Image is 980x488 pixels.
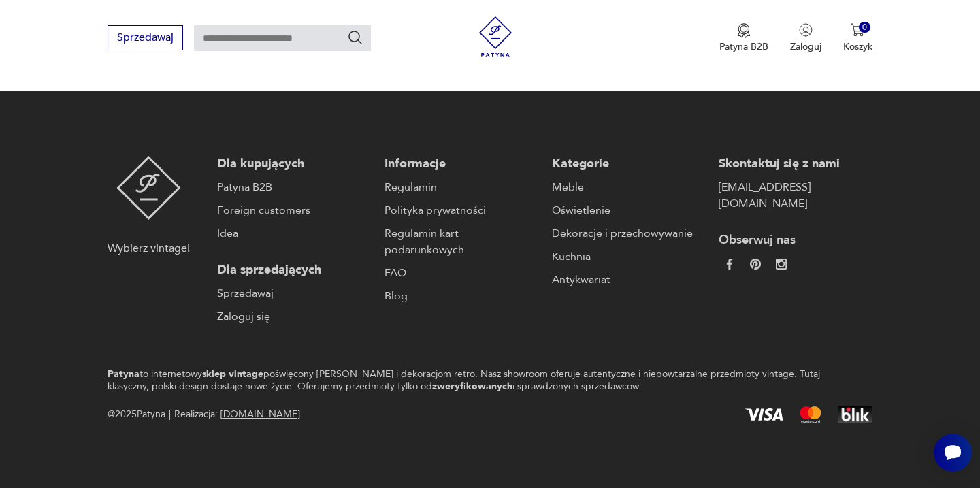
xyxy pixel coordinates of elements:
img: Patyna - sklep z meblami i dekoracjami vintage [116,156,181,220]
a: Antykwariat [552,272,706,288]
a: Oświetlenie [552,202,706,218]
a: Dekoracje i przechowywanie [552,225,706,242]
a: Sprzedawaj [108,34,183,44]
a: Sprzedawaj [217,285,371,302]
strong: zweryfikowanych [432,380,512,393]
button: Zaloguj [790,23,821,53]
span: Realizacja: [174,406,300,423]
button: Szukaj [347,29,363,46]
a: Blog [385,288,538,304]
img: c2fd9cf7f39615d9d6839a72ae8e59e5.webp [776,259,787,270]
button: 0Koszyk [843,23,872,53]
a: Meble [552,179,706,195]
span: @ 2025 Patyna [108,406,165,423]
a: Zaloguj się [217,308,371,325]
a: Regulamin kart podarunkowych [385,225,538,258]
img: Patyna - sklep z meblami i dekoracjami vintage [475,16,516,57]
img: BLIK [838,406,872,423]
p: Zaloguj [790,40,821,53]
a: [DOMAIN_NAME] [220,408,300,421]
strong: sklep vintage [202,368,263,380]
button: Sprzedawaj [108,25,183,50]
p: Koszyk [843,40,872,53]
p: Dla sprzedających [217,262,371,278]
p: Wybierz vintage! [108,240,190,257]
a: Foreign customers [217,202,371,218]
p: Obserwuj nas [719,232,872,248]
img: Ikona medalu [737,23,751,38]
iframe: Smartsupp widget button [934,434,972,472]
img: Ikona koszyka [851,23,864,37]
div: 0 [859,22,870,33]
p: Informacje [385,156,538,172]
a: Kuchnia [552,248,706,265]
button: Patyna B2B [719,23,768,53]
a: Patyna B2B [217,179,371,195]
div: | [169,406,171,423]
img: 37d27d81a828e637adc9f9cb2e3d3a8a.webp [750,259,761,270]
p: Kategorie [552,156,706,172]
a: Regulamin [385,179,538,195]
p: Patyna B2B [719,40,768,53]
a: FAQ [385,265,538,281]
p: Skontaktuj się z nami [719,156,872,172]
img: Ikonka użytkownika [799,23,813,37]
a: Polityka prywatności [385,202,538,218]
img: Visa [745,408,783,421]
a: [EMAIL_ADDRESS][DOMAIN_NAME] [719,179,872,212]
img: da9060093f698e4c3cedc1453eec5031.webp [724,259,735,270]
p: Dla kupujących [217,156,371,172]
p: to internetowy poświęcony [PERSON_NAME] i dekoracjom retro. Nasz showroom oferuje autentyczne i n... [108,368,824,393]
a: Idea [217,225,371,242]
a: Ikona medaluPatyna B2B [719,23,768,53]
strong: Patyna [108,368,140,380]
img: Mastercard [800,406,821,423]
